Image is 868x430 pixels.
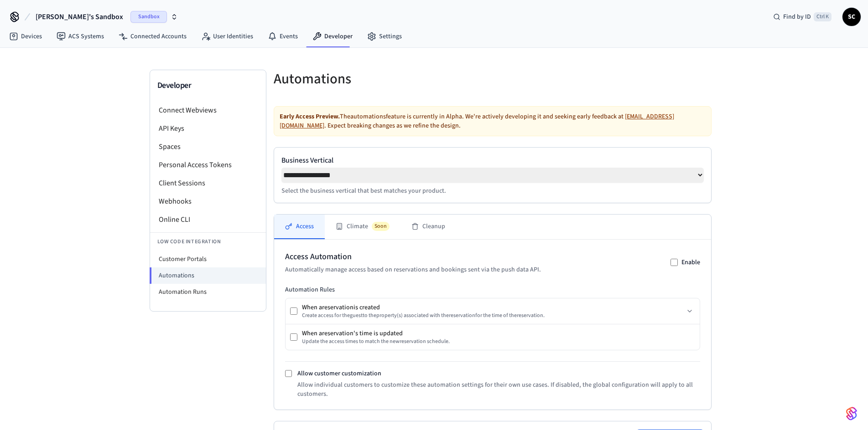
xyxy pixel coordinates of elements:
[302,303,545,312] div: When a reservation is created
[814,12,832,21] span: Ctrl K
[150,174,266,192] li: Client Sessions
[260,28,305,45] a: Events
[766,9,839,25] div: Find by IDCtrl K
[280,112,340,121] strong: Early Access Preview.
[150,267,266,284] li: Automations
[150,284,266,300] li: Automation Runs
[150,138,266,156] li: Spaces
[372,222,390,231] span: Soon
[150,156,266,174] li: Personal Access Tokens
[302,338,450,345] div: Update the access times to match the new reservation schedule.
[305,28,360,45] a: Developer
[285,285,700,294] h3: Automation Rules
[281,155,704,166] label: Business Vertical
[325,215,400,239] button: ClimateSoon
[194,28,260,45] a: User Identities
[150,101,266,119] li: Connect Webviews
[285,265,541,274] p: Automatically manage access based on reservations and bookings sent via the push data API.
[274,70,487,88] h5: Automations
[49,28,111,45] a: ACS Systems
[842,8,861,26] button: SC
[274,106,712,136] div: The automations feature is currently in Alpha. We're actively developing it and seeking early fee...
[297,369,381,378] label: Allow customer customization
[150,210,266,229] li: Online CLI
[297,380,700,399] p: Allow individual customers to customize these automation settings for their own use cases. If dis...
[302,312,545,319] div: Create access for the guest to the property (s) associated with the reservation for the time of t...
[150,119,266,138] li: API Keys
[36,11,123,22] span: [PERSON_NAME]'s Sandbox
[111,28,194,45] a: Connected Accounts
[302,329,450,338] div: When a reservation 's time is updated
[360,28,409,45] a: Settings
[400,215,456,239] button: Cleanup
[281,186,704,195] p: Select the business vertical that best matches your product.
[157,79,259,92] h3: Developer
[150,251,266,267] li: Customer Portals
[2,28,49,45] a: Devices
[783,12,811,21] span: Find by ID
[150,192,266,210] li: Webhooks
[150,232,266,251] li: Low Code Integration
[280,112,674,130] a: [EMAIL_ADDRESS][DOMAIN_NAME]
[681,258,700,267] label: Enable
[843,9,860,25] span: SC
[285,251,541,263] h2: Access Automation
[274,215,325,239] button: Access
[130,11,167,23] span: Sandbox
[846,406,857,421] img: SeamLogoGradient.69752ec5.svg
